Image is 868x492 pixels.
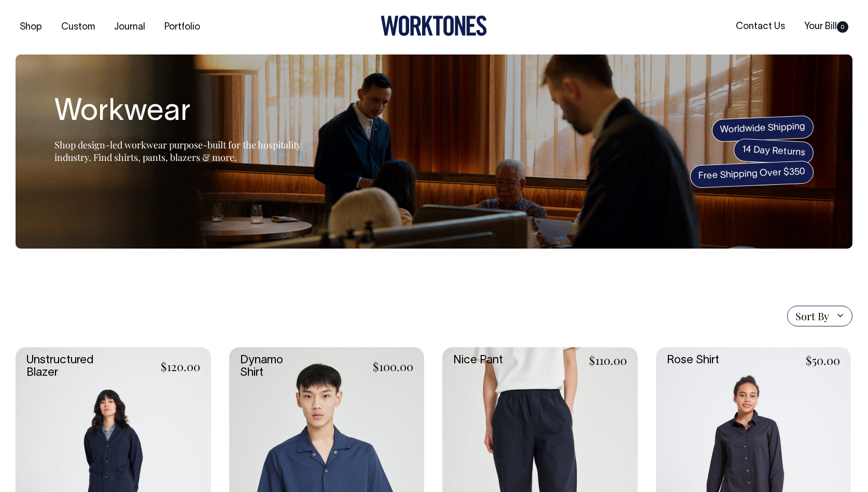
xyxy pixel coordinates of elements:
[54,139,301,163] span: Shop design-led workwear purpose-built for the hospitality industry. Find shirts, pants, blazers ...
[800,18,852,35] a: Your Bill0
[57,19,99,36] a: Custom
[16,19,46,36] a: Shop
[54,96,314,129] h1: Workwear
[711,115,814,142] span: Worldwide Shipping
[733,138,814,165] span: 14 Day Returns
[690,160,814,188] span: Free Shipping Over $350
[795,310,829,322] span: Sort By
[160,19,204,36] a: Portfolio
[732,18,789,35] a: Contact Us
[837,21,848,33] span: 0
[110,19,149,36] a: Journal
